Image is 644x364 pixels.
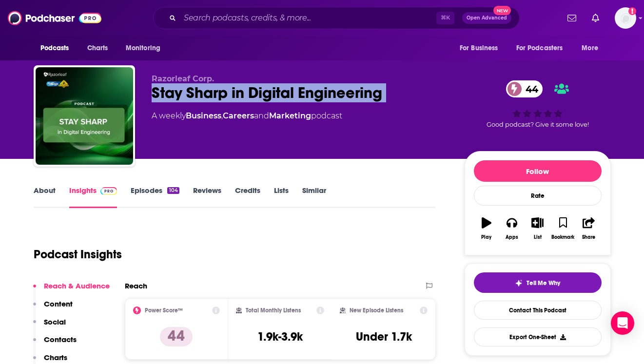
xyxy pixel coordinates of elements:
img: Podchaser Pro [100,187,117,195]
span: For Podcasters [516,41,563,55]
div: List [534,234,542,240]
button: Share [576,211,601,246]
div: A weekly podcast [152,110,342,122]
a: Charts [81,39,114,57]
span: ⌘ K [436,12,454,24]
button: Export One-Sheet [474,327,602,346]
div: 44Good podcast? Give it some love! [465,74,611,134]
p: Charts [44,353,67,362]
a: About [34,186,56,208]
div: Rate [474,186,602,206]
button: Show profile menu [615,7,636,29]
img: Stay Sharp in Digital Engineering [36,67,133,165]
h2: Total Monthly Listens [246,307,301,314]
p: Reach & Audience [44,281,110,290]
h2: Power Score™ [145,307,183,314]
button: Play [474,211,499,246]
input: Search podcasts, credits, & more... [180,10,436,26]
button: Bookmark [550,211,576,246]
a: Episodes104 [131,186,179,208]
img: tell me why sparkle [515,279,523,287]
a: Credits [235,186,260,208]
button: Follow [474,160,602,182]
img: Podchaser - Follow, Share and Rate Podcasts [8,9,101,27]
a: Lists [274,186,289,208]
span: Good podcast? Give it some love! [487,121,589,128]
a: InsightsPodchaser Pro [69,186,117,208]
svg: Add a profile image [628,7,636,15]
span: , [221,111,223,120]
button: open menu [510,39,577,57]
span: Open Advanced [467,16,507,20]
span: Monitoring [126,41,160,55]
button: List [525,211,550,246]
button: Reach & Audience [33,281,110,299]
span: Razorleaf Corp. [152,74,214,83]
a: Show notifications dropdown [564,10,580,26]
a: Contact This Podcast [474,301,602,320]
button: Contacts [33,335,77,353]
span: Logged in as RobinBectel [615,7,636,29]
p: Social [44,317,66,326]
div: Open Intercom Messenger [611,311,634,335]
div: Search podcasts, credits, & more... [153,7,520,29]
span: For Business [460,41,498,55]
div: Apps [506,234,518,240]
a: Similar [302,186,326,208]
div: Share [582,234,595,240]
h2: New Episode Listens [350,307,403,314]
span: Charts [87,41,108,55]
h2: Reach [125,281,147,290]
button: open menu [453,39,510,57]
button: Apps [499,211,525,246]
span: Tell Me Why [527,279,560,287]
button: Open AdvancedNew [462,12,511,24]
button: tell me why sparkleTell Me Why [474,272,602,293]
span: and [254,111,269,120]
span: New [493,6,511,15]
a: Reviews [193,186,221,208]
div: 104 [167,187,179,194]
button: Social [33,317,66,335]
span: More [582,41,598,55]
button: Content [33,299,73,317]
a: Business [186,111,221,120]
button: open menu [119,39,173,57]
h3: Under 1.7k [356,329,412,344]
a: Show notifications dropdown [588,10,603,26]
a: 44 [506,80,543,97]
p: 44 [160,327,193,346]
a: Careers [223,111,254,120]
div: Bookmark [551,234,574,240]
a: Marketing [269,111,311,120]
div: Play [481,234,491,240]
button: open menu [575,39,610,57]
p: Content [44,299,73,308]
h3: 1.9k-3.9k [257,329,303,344]
p: Contacts [44,335,77,344]
h1: Podcast Insights [34,247,122,262]
span: 44 [516,80,543,97]
span: Podcasts [40,41,69,55]
button: open menu [34,39,82,57]
img: User Profile [615,7,636,29]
